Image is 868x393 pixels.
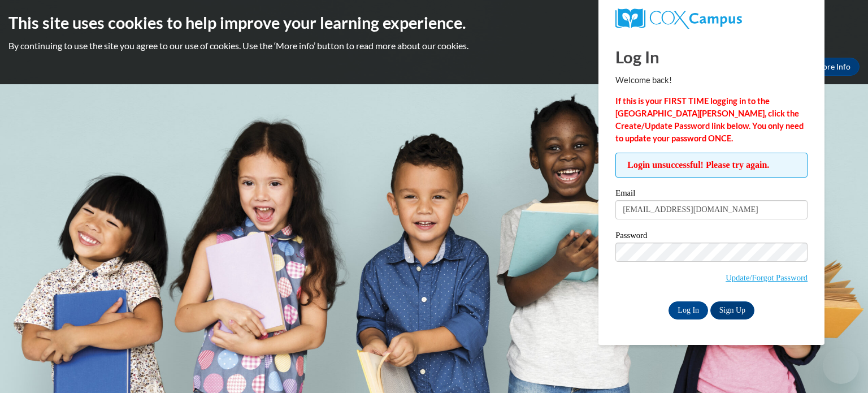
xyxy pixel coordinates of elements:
[8,11,860,34] h2: This site uses cookies to help improve your learning experience.
[8,40,860,52] p: By continuing to use the site you agree to our use of cookies. Use the ‘More info’ button to read...
[710,301,754,319] a: Sign Up
[806,58,860,76] a: More Info
[669,301,708,319] input: Log In
[823,348,859,384] iframe: Button to launch messaging window
[726,273,808,282] a: Update/Forgot Password
[615,8,808,29] a: COX Campus
[615,153,808,178] span: Login unsuccessful! Please try again.
[615,189,808,200] label: Email
[615,74,808,87] p: Welcome back!
[615,96,804,143] strong: If this is your FIRST TIME logging in to the [GEOGRAPHIC_DATA][PERSON_NAME], click the Create/Upd...
[615,8,742,29] img: COX Campus
[615,45,808,68] h1: Log In
[615,231,808,243] label: Password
